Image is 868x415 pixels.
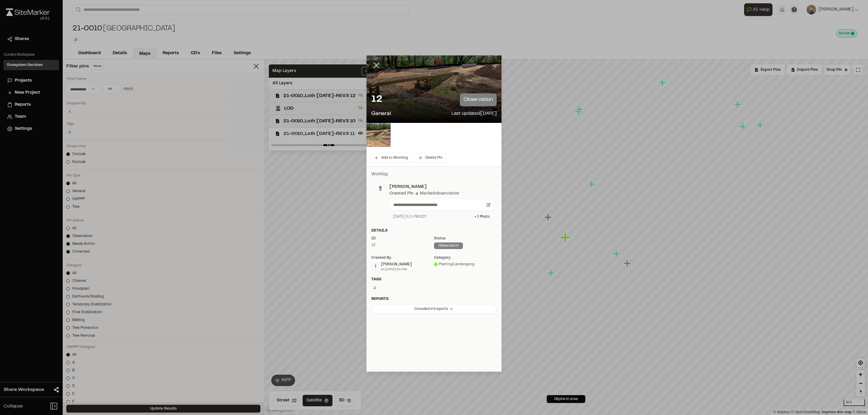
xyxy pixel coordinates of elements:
p: Worklog [371,171,497,178]
div: Marked observation [420,190,459,197]
div: observation [434,242,463,249]
div: Reports [371,296,497,302]
div: category [434,255,497,261]
p: [PERSON_NAME] [389,184,493,190]
div: Planting/Landscaping [434,262,497,267]
img: Kyle Ashmun [372,263,379,271]
div: [PERSON_NAME] [381,262,412,267]
div: ID [371,236,434,241]
div: on [DATE] 5:11 PM [381,267,412,272]
div: Status [434,236,497,241]
p: observation [460,93,497,106]
button: Add to Worklog [370,153,412,163]
div: + 1 Photo [474,214,490,220]
div: Created Pin [389,190,413,197]
img: file [366,123,391,147]
div: Created by [371,255,434,261]
button: Included in1reports [371,304,497,314]
p: Last updated [DATE] [451,110,497,118]
p: 12 [371,94,382,106]
span: Included in 1 reports [414,306,448,312]
button: Delete Pin [414,153,446,163]
div: [DATE] 5:11 PM EDT [393,214,426,220]
p: General [371,110,391,118]
div: Details [371,228,497,233]
button: Edit Tags [371,285,378,291]
div: 12 [371,242,434,248]
div: Tags [371,277,497,282]
img: photo [375,184,386,195]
